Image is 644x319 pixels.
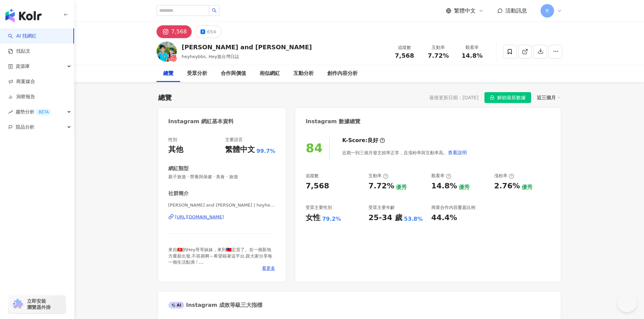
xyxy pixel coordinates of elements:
[306,213,320,223] div: 女性
[484,92,531,103] button: 解鎖最新數據
[306,173,319,179] div: 追蹤數
[16,104,51,119] span: 趨勢分析
[368,181,394,191] div: 7.72%
[168,214,276,220] a: [URL][DOMAIN_NAME]
[431,173,451,179] div: 觀看率
[537,93,560,102] div: 近三個月
[225,137,243,143] div: 主要語言
[168,118,234,125] div: Instagram 網紅基本資料
[306,181,329,191] div: 7,568
[36,109,51,115] div: BETA
[459,44,485,51] div: 觀看率
[454,7,476,15] span: 繁體中文
[168,301,262,309] div: Instagram 成效等級三大指標
[157,25,192,38] button: 7,568
[461,52,482,59] span: 14.8%
[168,165,189,172] div: 網紅類型
[171,27,187,36] div: 7,568
[306,205,332,211] div: 受眾主要性別
[392,44,418,51] div: 追蹤數
[306,118,360,125] div: Instagram 數據總覽
[342,137,385,144] div: K-Score :
[497,92,526,103] span: 解鎖最新數據
[429,95,478,100] div: 最後更新日期：[DATE]
[8,48,30,55] a: 找貼文
[257,148,276,155] span: 99.7%
[522,184,532,191] div: 優秀
[368,205,395,211] div: 受眾主要年齡
[322,215,341,223] div: 79.2%
[8,33,37,39] a: searchAI 找網紅
[27,298,51,310] span: 立即安裝 瀏覽器外掛
[8,94,35,100] a: 洞察報告
[293,70,314,78] div: 互動分析
[16,59,30,74] span: 資源庫
[157,42,177,62] img: KOL Avatar
[327,70,358,78] div: 創作內容分析
[175,214,224,220] div: [URL][DOMAIN_NAME]
[431,213,457,223] div: 44.4%
[428,52,449,59] span: 7.72%
[168,202,276,208] span: [PERSON_NAME] and [PERSON_NAME] | heyheybbs
[221,70,246,78] div: 合作與價值
[459,184,470,191] div: 優秀
[368,213,402,223] div: 25-34 歲
[168,144,183,155] div: 其他
[448,150,467,155] span: 查看說明
[182,54,239,59] span: heyheybbs, Hey遊台灣日誌
[168,137,177,143] div: 性別
[187,70,207,78] div: 受眾分析
[262,265,275,271] span: 看更多
[448,146,467,159] button: 查看說明
[426,44,451,51] div: 互動率
[306,141,323,155] div: 84
[617,292,637,312] iframe: Help Scout Beacon - Open
[505,7,527,14] span: 活動訊息
[8,78,35,85] a: 商案媒合
[404,215,423,223] div: 53.8%
[225,144,255,155] div: 繁體中文
[367,137,378,144] div: 良好
[494,173,514,179] div: 漲粉率
[431,181,457,191] div: 14.8%
[396,184,407,191] div: 優秀
[195,25,221,38] button: 654
[207,27,216,36] div: 654
[163,70,173,78] div: 總覽
[494,181,520,191] div: 2.76%
[11,299,24,310] img: chrome extension
[212,8,217,13] span: search
[342,146,467,159] div: 近期一到三個月發文頻率正常，且漲粉率與互動率高。
[431,205,475,211] div: 商業合作內容覆蓋比例
[9,295,66,313] a: chrome extension立即安裝 瀏覽器外掛
[182,43,312,51] div: [PERSON_NAME] and [PERSON_NAME]
[260,70,280,78] div: 相似網紅
[490,95,495,100] span: lock
[5,9,42,22] img: logo
[395,52,414,59] span: 7,568
[158,93,172,102] div: 總覽
[368,173,388,179] div: 互動率
[546,7,549,15] span: R
[168,302,185,309] div: AI
[168,247,275,283] span: 來自🇭🇰的Hey哥哥妹妹，來到🇹🇼定居了。在一個新地方重新出發,不容易啊～希望籍著這平台,跟大家分享每一個生活點滴！ #哥哥妹妹 #台灣親子旅遊專門家 #台灣親子景點 #台灣香港人 #hkkid...
[168,190,189,197] div: 社群簡介
[168,174,276,180] span: 親子旅遊 · 營養與保健 · 美食 · 旅遊
[16,119,34,135] span: 競品分析
[8,110,13,114] span: rise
